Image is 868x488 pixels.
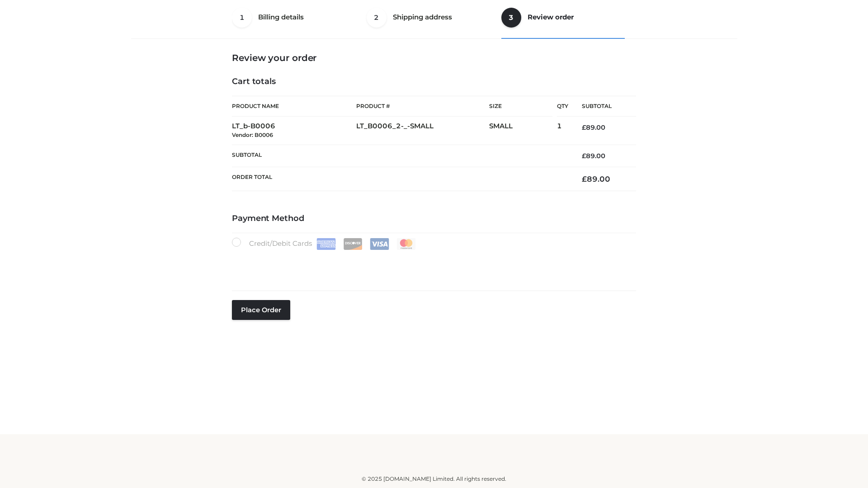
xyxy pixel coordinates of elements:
h4: Cart totals [232,77,636,87]
td: 1 [557,117,568,145]
iframe: Secure payment input frame [230,248,634,281]
small: Vendor: B0006 [232,131,273,138]
span: £ [582,123,586,131]
th: Product Name [232,96,356,117]
th: Qty [557,96,568,117]
bdi: 89.00 [582,174,610,183]
th: Order Total [232,167,568,191]
h3: Review your order [232,52,636,63]
td: LT_B0006_2-_-SMALL [356,117,489,145]
th: Subtotal [568,96,636,117]
img: Mastercard [396,238,416,250]
span: £ [582,174,587,183]
img: Visa [370,238,389,250]
td: SMALL [489,117,557,145]
div: © 2025 [DOMAIN_NAME] Limited. All rights reserved. [134,474,734,483]
label: Credit/Debit Cards [232,238,417,250]
th: Product # [356,96,489,117]
th: Size [489,96,552,117]
bdi: 89.00 [582,152,605,160]
img: Amex [316,238,336,250]
th: Subtotal [232,145,568,167]
button: Place order [232,300,290,320]
span: £ [582,152,586,160]
img: Discover [343,238,363,250]
td: LT_b-B0006 [232,117,356,145]
bdi: 89.00 [582,123,605,131]
h4: Payment Method [232,214,636,224]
